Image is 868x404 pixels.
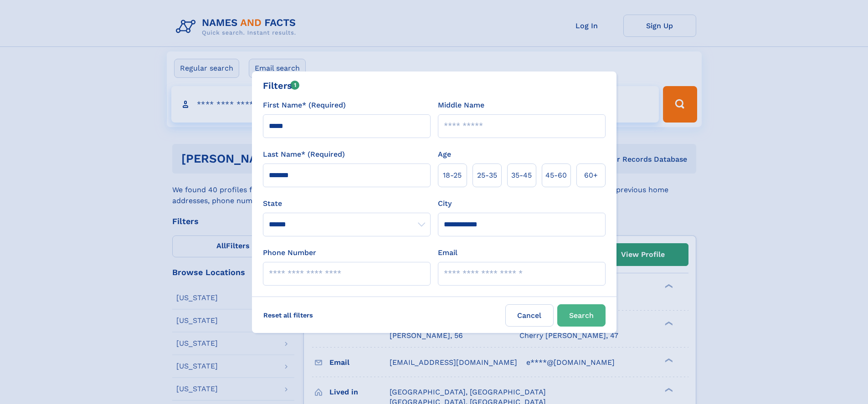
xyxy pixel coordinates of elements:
[511,170,532,181] span: 35‑45
[263,100,346,111] label: First Name* (Required)
[263,247,316,258] label: Phone Number
[263,79,300,92] div: Filters
[263,149,345,160] label: Last Name* (Required)
[257,304,319,326] label: Reset all filters
[438,149,451,160] label: Age
[584,170,598,181] span: 60+
[557,304,606,327] button: Search
[443,170,462,181] span: 18‑25
[263,198,431,209] label: State
[438,100,484,111] label: Middle Name
[477,170,497,181] span: 25‑35
[438,198,452,209] label: City
[545,170,567,181] span: 45‑60
[505,304,554,327] label: Cancel
[438,247,457,258] label: Email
